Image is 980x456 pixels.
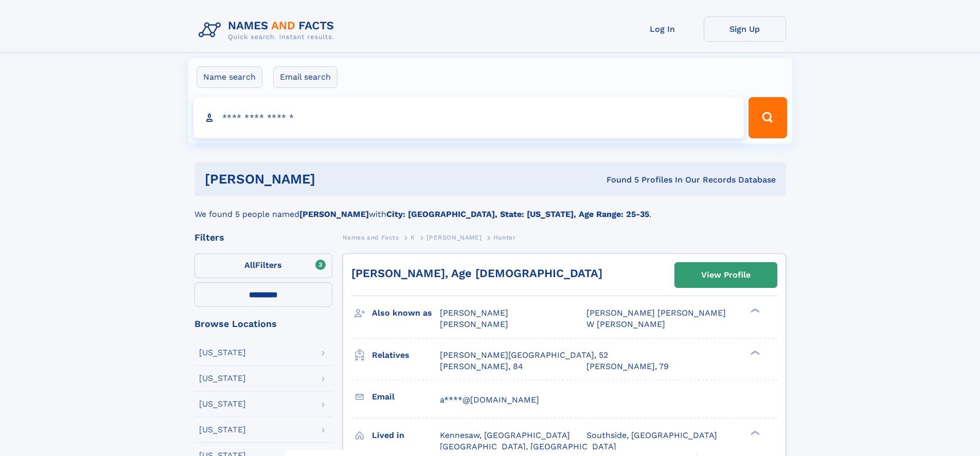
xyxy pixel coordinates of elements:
[493,234,516,241] span: Hunter
[411,234,415,241] span: K
[440,319,508,329] span: [PERSON_NAME]
[586,430,717,440] span: Southside, [GEOGRAPHIC_DATA]
[440,442,616,451] span: [GEOGRAPHIC_DATA], [GEOGRAPHIC_DATA]
[199,349,246,357] div: [US_STATE]
[621,16,704,42] a: Log In
[194,196,786,221] div: We found 5 people named with .
[199,426,246,434] div: [US_STATE]
[426,231,482,244] a: [PERSON_NAME]
[440,361,523,372] a: [PERSON_NAME], 84
[372,346,440,364] h3: Relatives
[461,174,776,186] div: Found 5 Profiles In Our Records Database
[199,374,246,382] div: [US_STATE]
[193,97,744,138] input: search input
[372,304,440,322] h3: Also known as
[411,231,415,244] a: K
[351,267,602,280] a: [PERSON_NAME], Age [DEMOGRAPHIC_DATA]
[386,209,649,219] b: City: [GEOGRAPHIC_DATA], State: [US_STATE], Age Range: 25-35
[372,388,440,406] h3: Email
[205,173,461,186] h1: [PERSON_NAME]
[194,233,332,242] div: Filters
[343,231,399,244] a: Names and Facts
[440,430,570,440] span: Kennesaw, [GEOGRAPHIC_DATA]
[299,209,369,219] b: [PERSON_NAME]
[199,400,246,408] div: [US_STATE]
[586,361,669,372] a: [PERSON_NAME], 79
[748,307,760,314] div: ❯
[440,350,608,361] a: [PERSON_NAME][GEOGRAPHIC_DATA], 52
[273,66,337,88] label: Email search
[372,427,440,444] h3: Lived in
[675,263,777,287] a: View Profile
[704,16,786,42] a: Sign Up
[194,319,332,329] div: Browse Locations
[586,308,726,318] span: [PERSON_NAME] [PERSON_NAME]
[197,66,262,88] label: Name search
[194,253,332,278] label: Filters
[440,308,508,318] span: [PERSON_NAME]
[426,234,482,241] span: [PERSON_NAME]
[701,263,751,287] div: View Profile
[748,429,760,436] div: ❯
[194,16,343,44] img: Logo Names and Facts
[586,319,665,329] span: W [PERSON_NAME]
[244,260,255,270] span: All
[748,349,760,356] div: ❯
[749,97,787,138] button: Search Button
